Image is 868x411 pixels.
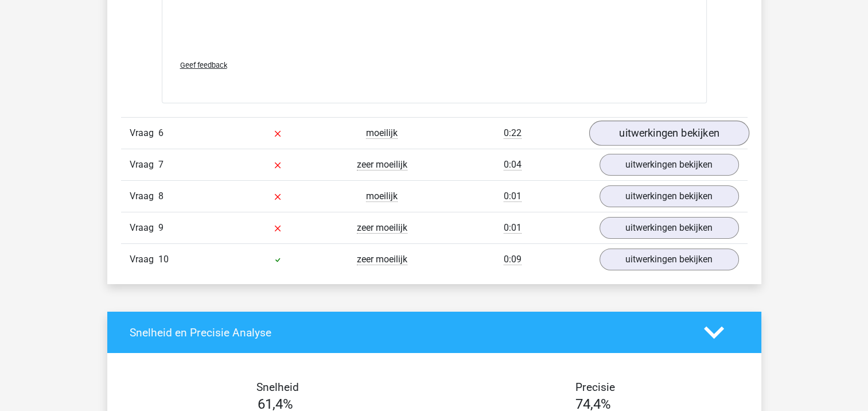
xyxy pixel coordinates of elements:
span: 8 [158,191,164,201]
span: zeer moeilijk [357,159,407,170]
span: Vraag [130,158,158,172]
span: Vraag [130,221,158,235]
span: moeilijk [366,127,398,139]
span: 6 [158,127,164,138]
span: zeer moeilijk [357,222,407,234]
h4: Snelheid en Precisie Analyse [130,326,687,339]
span: 9 [158,222,164,233]
span: zeer moeilijk [357,254,407,265]
span: Geef feedback [180,61,227,69]
span: 0:09 [504,254,521,265]
span: 10 [158,254,169,265]
a: uitwerkingen bekijken [600,217,739,239]
h4: Snelheid [130,381,426,394]
span: Vraag [130,189,158,203]
span: 0:01 [504,222,521,234]
span: Vraag [130,253,158,266]
span: moeilijk [366,191,398,202]
a: uitwerkingen bekijken [589,121,749,146]
a: uitwerkingen bekijken [600,249,739,270]
a: uitwerkingen bekijken [600,154,739,176]
span: 0:22 [504,127,521,139]
span: 7 [158,159,164,170]
h4: Precisie [447,381,744,394]
span: 0:01 [504,191,521,202]
a: uitwerkingen bekijken [600,185,739,207]
span: Vraag [130,126,158,140]
span: 0:04 [504,159,521,170]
